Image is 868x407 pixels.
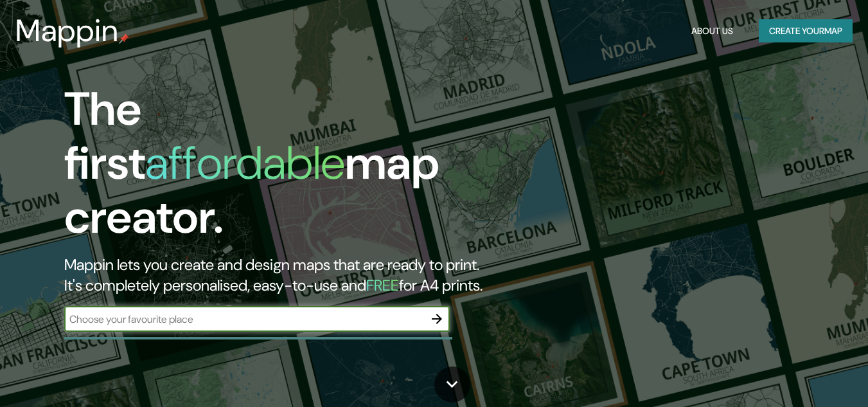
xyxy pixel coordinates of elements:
[64,82,499,255] h1: The first map creator.
[15,13,119,49] h3: Mappin
[366,275,399,295] h5: FREE
[119,33,129,44] img: mappin-pin
[64,255,499,296] h2: Mappin lets you create and design maps that are ready to print. It's completely personalised, eas...
[145,133,345,193] h1: affordable
[686,19,738,43] button: About Us
[64,312,424,327] input: Choose your favourite place
[759,19,853,43] button: Create yourmap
